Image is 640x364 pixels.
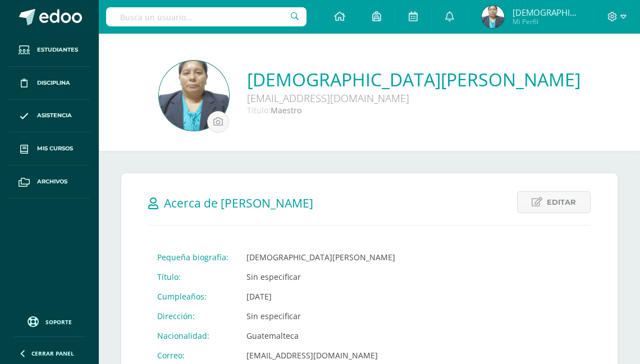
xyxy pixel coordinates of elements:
a: Soporte [13,314,85,329]
td: Dirección: [148,306,237,326]
td: Sin especificar [237,267,404,287]
img: b356665ca9e2a44e9565a747acd479f3.png [482,6,504,28]
a: [DEMOGRAPHIC_DATA][PERSON_NAME] [247,67,580,91]
span: [DEMOGRAPHIC_DATA][PERSON_NAME] [513,7,580,18]
a: Archivos [9,165,90,199]
span: Mi Perfil [513,17,580,26]
img: f553444902c4f5157af799c40ced4460.png [159,61,229,131]
span: Estudiantes [37,45,78,54]
span: Título: [247,105,271,116]
a: Mis cursos [9,132,90,165]
a: Asistencia [9,100,90,133]
td: Sin especificar [237,306,404,326]
td: Guatemalteca [237,326,404,345]
span: Acerca de [PERSON_NAME] [164,195,313,211]
td: [DATE] [237,287,404,306]
span: Archivos [37,177,67,186]
span: Editar [547,192,576,213]
a: Editar [517,191,591,213]
td: Título: [148,267,237,287]
span: Maestro [271,105,301,116]
a: Disciplina [9,67,90,100]
td: Pequeña biografía: [148,247,237,267]
span: Cerrar panel [31,349,74,357]
span: Asistencia [37,111,72,120]
span: Disciplina [37,79,70,87]
div: [EMAIL_ADDRESS][DOMAIN_NAME] [247,91,580,105]
td: [DEMOGRAPHIC_DATA][PERSON_NAME] [237,247,404,267]
input: Busca un usuario... [106,7,307,26]
td: Cumpleaños: [148,287,237,306]
a: Estudiantes [9,34,90,67]
span: Soporte [45,318,72,326]
td: Nacionalidad: [148,326,237,345]
span: Mis cursos [37,144,73,153]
